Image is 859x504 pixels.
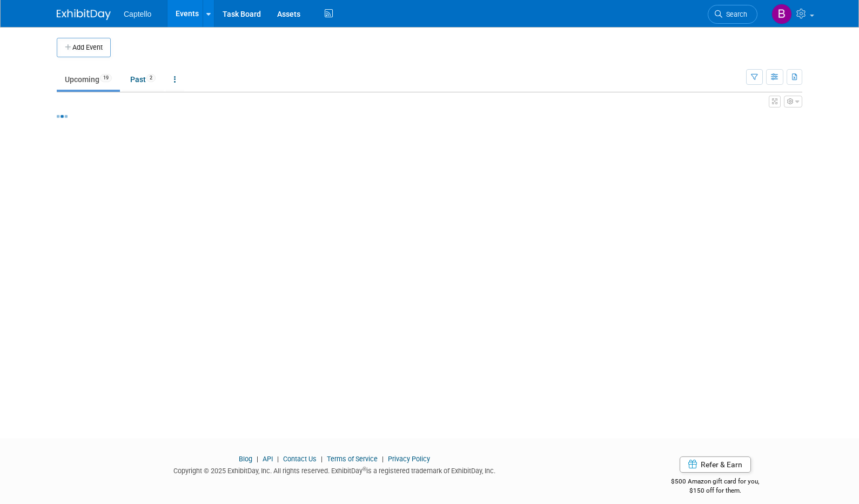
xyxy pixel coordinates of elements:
a: Privacy Policy [388,455,430,463]
div: $150 off for them. [628,486,803,495]
img: Brad Froese [771,4,792,24]
span: | [379,455,386,463]
a: Contact Us [283,455,317,463]
div: $500 Amazon gift card for you, [628,470,803,495]
button: Add Event [57,38,111,57]
a: Search [708,5,757,24]
span: | [318,455,325,463]
span: 19 [100,74,112,82]
div: Copyright © 2025 ExhibitDay, Inc. All rights reserved. ExhibitDay is a registered trademark of Ex... [57,463,612,476]
img: ExhibitDay [57,9,111,20]
span: | [274,455,281,463]
a: Past2 [122,69,164,90]
a: Refer & Earn [680,456,751,473]
a: API [263,455,273,463]
span: Captello [124,10,151,18]
a: Upcoming19 [57,69,120,90]
span: Search [722,10,747,18]
sup: ® [363,466,366,472]
span: 2 [146,74,156,82]
a: Blog [239,455,252,463]
span: | [254,455,261,463]
img: loading... [57,115,68,118]
a: Terms of Service [327,455,378,463]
